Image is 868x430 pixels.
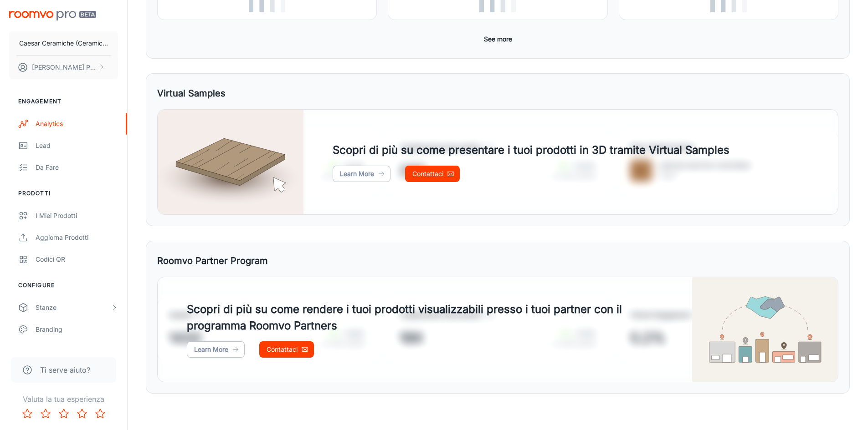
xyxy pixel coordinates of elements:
a: Contattaci [405,166,460,182]
h5: Roomvo Partner Program [157,254,268,268]
button: [PERSON_NAME] Patrian [9,56,118,79]
button: Rate 5 star [91,405,109,423]
h4: Scopri di più su come rendere i tuoi prodotti visualizzabili presso i tuoi partner con il program... [187,301,663,334]
img: Roomvo PRO Beta [9,11,96,20]
div: Branding [36,324,118,334]
div: Lead [36,141,118,151]
a: Contattaci [259,341,314,358]
button: Caesar Ceramiche (Ceramiche Caesar S.P.A.) [9,31,118,55]
div: Analytics [36,119,118,129]
p: [PERSON_NAME] Patrian [32,62,96,72]
a: Learn More [333,166,390,182]
p: Caesar Ceramiche (Ceramiche Caesar S.P.A.) [19,38,108,48]
span: Ti serve aiuto? [40,364,90,375]
p: Valuta la tua esperienza [7,394,120,405]
h5: Virtual Samples [157,86,226,100]
div: Stanze [36,303,111,313]
h4: Scopri di più su come presentare i tuoi prodotti in 3D tramite Virtual Samples [333,142,729,158]
button: Rate 1 star [18,405,36,423]
a: Learn More [187,341,245,358]
button: Rate 3 star [55,405,73,423]
div: Codici QR [36,254,118,264]
div: Texts [36,346,118,356]
button: See more [480,31,516,47]
div: Aggiorna prodotti [36,233,118,243]
button: Rate 2 star [36,405,55,423]
button: Rate 4 star [73,405,91,423]
div: Da fare [36,162,118,172]
div: I miei prodotti [36,211,118,221]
